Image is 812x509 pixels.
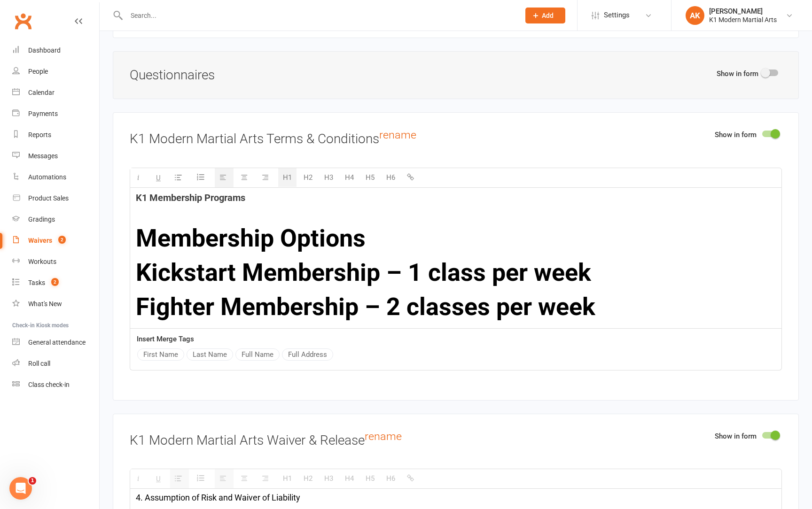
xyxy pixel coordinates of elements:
[12,40,99,61] a: Dashboard
[11,9,35,33] a: Clubworx
[12,251,99,272] a: Workouts
[136,327,720,356] b: Champion Membership – Unlimited classes per week
[402,168,421,187] button: Insert link
[136,258,591,287] b: Kickstart Membership – 1 class per week
[58,236,66,244] span: 2
[130,168,149,187] button: Italic
[130,68,782,83] h3: Questionnaires
[340,168,359,187] button: H4
[12,61,99,82] a: People
[124,9,513,22] input: Search...
[151,168,168,187] button: Underline
[12,374,99,395] a: Class kiosk mode
[236,168,255,187] button: Center
[320,168,338,187] button: H3
[130,431,782,448] h3: K1 Modern Martial Arts Waiver & Release
[136,491,776,505] h5: 4. Assumption of Risk and Waiver of Liability
[709,15,777,24] div: K1 Modern Martial Arts
[12,82,99,103] a: Calendar
[51,278,59,286] span: 2
[12,353,99,374] a: Roll call
[28,68,48,75] div: People
[525,8,565,23] button: Add
[28,216,55,223] div: Gradings
[28,110,58,117] div: Payments
[12,332,99,353] a: General attendance kiosk mode
[12,188,99,209] a: Product Sales
[130,129,782,147] h3: K1 Modern Martial Arts Terms & Conditions
[257,168,276,187] button: Align text right
[12,146,99,167] a: Messages
[136,293,595,321] b: Fighter Membership – 2 classes per week
[235,348,280,361] button: Full Name
[137,348,184,361] button: First Name
[12,209,99,230] a: Gradings
[12,293,99,315] a: What's New
[382,168,400,187] button: H6
[28,46,61,54] div: Dashboard
[29,477,36,485] span: 1
[686,6,704,25] div: AK
[282,348,333,361] button: Full Address
[28,194,69,202] div: Product Sales
[28,339,86,346] div: General attendance
[709,7,777,15] div: [PERSON_NAME]
[365,430,402,443] a: rename
[278,168,297,187] button: H1
[717,68,758,79] label: Show in form
[28,173,66,181] div: Automations
[12,124,99,146] a: Reports
[215,168,234,187] button: Align text left
[136,224,366,253] b: Membership Options
[28,152,58,160] div: Messages
[12,230,99,251] a: Waivers 2
[604,5,630,26] span: Settings
[361,168,379,187] button: H5
[379,128,416,141] a: rename
[136,192,245,203] b: K1 Membership Programs
[170,168,189,187] button: Unordered List
[12,103,99,124] a: Payments
[28,300,62,308] div: What's New
[9,477,32,500] iframe: Intercom live chat
[715,431,757,442] label: Show in form
[28,89,55,96] div: Calendar
[191,169,212,186] button: Ordered List
[187,348,233,361] button: Last Name
[28,237,52,244] div: Waivers
[12,167,99,188] a: Automations
[28,279,45,286] div: Tasks
[137,333,194,345] label: Insert Merge Tags
[28,258,56,265] div: Workouts
[28,381,70,388] div: Class check-in
[28,360,50,367] div: Roll call
[299,168,317,187] button: H2
[28,131,51,139] div: Reports
[715,129,757,140] label: Show in form
[542,12,554,19] span: Add
[12,272,99,293] a: Tasks 2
